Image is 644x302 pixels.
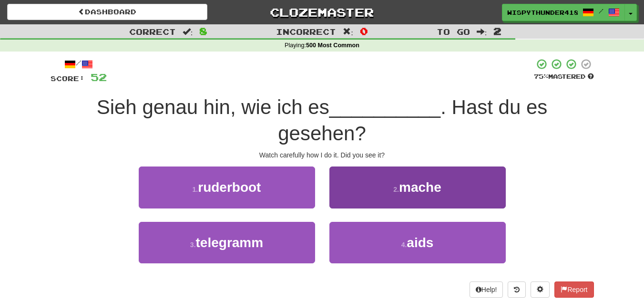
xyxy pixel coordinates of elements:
span: mache [399,180,441,195]
button: Report [554,281,593,298]
span: ruderboot [198,180,261,195]
a: Dashboard [7,4,207,20]
span: 75 % [534,73,548,80]
a: WispyThunder4187 / [502,4,625,21]
span: 52 [91,71,107,83]
span: . Hast du es gesehen? [278,96,547,145]
div: Watch carefully how I do it. Did you see it? [51,150,594,160]
button: 1.ruderboot [139,167,315,208]
div: Mastered [534,73,594,81]
span: 0 [360,25,368,37]
button: Round history (alt+y) [508,281,526,298]
button: 4.aids [329,222,506,263]
span: : [477,28,487,36]
span: aids [407,235,433,250]
span: Sieh genau hin, wie ich es [97,96,329,118]
small: 3 . [190,241,196,249]
span: : [343,28,353,36]
strong: 500 Most Common [306,42,359,49]
button: 2.mache [329,167,506,208]
span: 2 [493,25,501,37]
span: : [183,28,193,36]
span: 8 [199,25,207,37]
span: Incorrect [276,27,336,36]
span: __________ [329,96,441,118]
small: 4 . [401,241,407,249]
span: Correct [129,27,176,36]
a: Clozemaster [222,4,422,21]
span: / [599,8,603,14]
button: 3.telegramm [139,222,315,263]
span: To go [437,27,470,36]
small: 1 . [193,186,198,193]
span: Score: [51,74,85,83]
span: telegramm [196,235,264,250]
div: / [51,58,107,70]
small: 2 . [393,186,399,193]
button: Help! [470,281,503,298]
span: WispyThunder4187 [507,8,578,17]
